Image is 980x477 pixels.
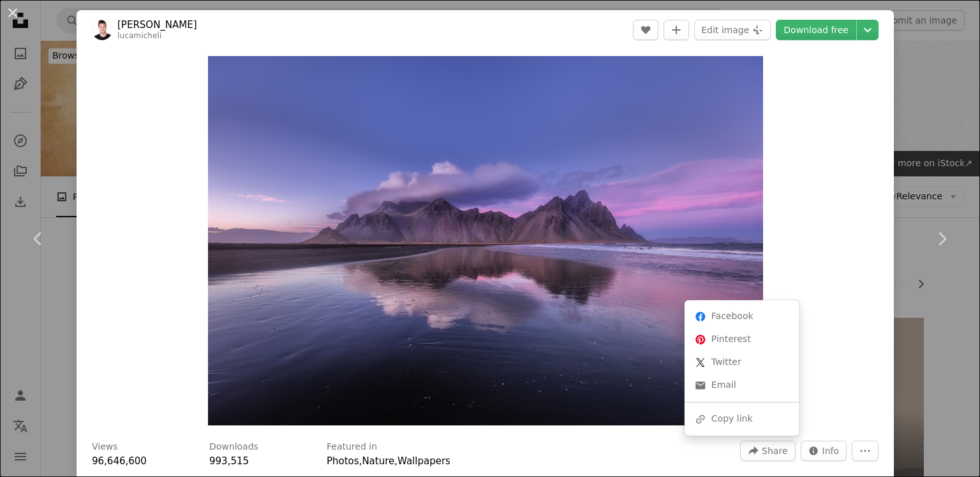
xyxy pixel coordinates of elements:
[690,374,794,397] a: Share over email
[690,328,794,351] a: Share on Pinterest
[685,300,799,436] div: Share this image
[690,305,794,328] a: Share on Facebook
[762,441,787,460] span: Share
[690,351,794,374] a: Share on Twitter
[690,408,794,431] div: Copy link
[740,441,795,461] button: Share this image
